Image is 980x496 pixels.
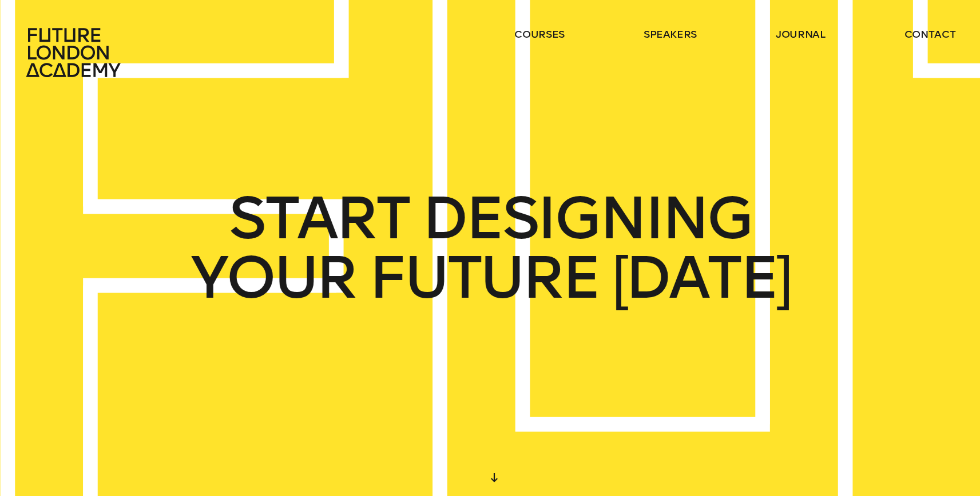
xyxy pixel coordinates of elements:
span: FUTURE [368,248,598,307]
span: DESIGNING [422,189,751,248]
a: courses [514,27,565,41]
a: journal [776,27,826,41]
a: contact [904,27,956,41]
span: YOUR [190,248,355,307]
span: START [228,189,408,248]
a: speakers [644,27,697,41]
span: [DATE] [612,248,790,307]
